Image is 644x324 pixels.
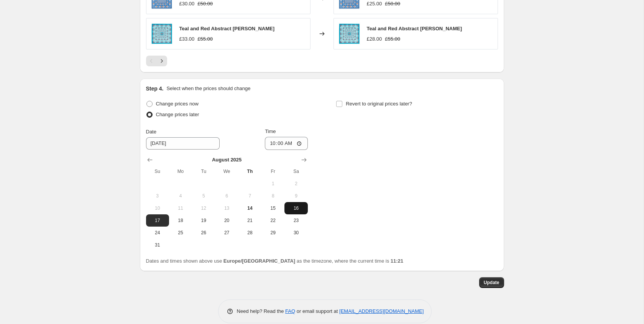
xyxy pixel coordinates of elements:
[149,193,166,199] span: 3
[195,230,212,236] span: 26
[287,181,304,187] span: 2
[179,1,195,7] span: £30.00
[284,190,307,202] button: Saturday August 9 2025
[261,165,284,178] th: Friday
[172,230,189,236] span: 25
[169,227,192,239] button: Monday August 25 2025
[265,137,308,150] input: 12:00
[238,214,261,227] button: Thursday August 21 2025
[215,165,238,178] th: Wednesday
[367,36,382,42] span: £28.00
[169,202,192,214] button: Monday August 11 2025
[197,36,213,42] span: £55.00
[284,178,307,190] button: Saturday August 2 2025
[284,165,307,178] th: Saturday
[192,202,215,214] button: Tuesday August 12 2025
[146,190,169,202] button: Sunday August 3 2025
[285,308,295,314] a: FAQ
[156,101,199,107] span: Change prices now
[149,230,166,236] span: 24
[264,205,281,211] span: 15
[261,214,284,227] button: Friday August 22 2025
[218,217,235,224] span: 20
[238,165,261,178] th: Thursday
[261,227,284,239] button: Friday August 29 2025
[242,168,258,174] span: Th
[242,205,258,211] span: 14
[146,227,169,239] button: Sunday August 24 2025
[284,227,307,239] button: Saturday August 30 2025
[299,155,309,165] button: Show next month, September 2025
[179,26,275,31] span: Teal and Red Abstract [PERSON_NAME]
[338,22,361,45] img: SS20H109-1_80x.jpg
[264,181,281,187] span: 1
[242,217,258,224] span: 21
[242,230,258,236] span: 28
[261,202,284,214] button: Friday August 15 2025
[287,168,304,174] span: Sa
[385,1,400,7] span: £50.00
[295,308,339,314] span: or email support at
[367,1,382,7] span: £25.00
[385,36,400,42] span: £55.00
[264,217,281,224] span: 22
[238,227,261,239] button: Thursday August 28 2025
[391,258,403,264] b: 11:21
[169,165,192,178] th: Monday
[146,214,169,227] button: Sunday August 17 2025
[146,56,167,66] nav: Pagination
[339,308,424,314] a: [EMAIL_ADDRESS][DOMAIN_NAME]
[179,36,195,42] span: £33.00
[146,129,156,135] span: Date
[287,193,304,199] span: 9
[172,193,189,199] span: 4
[265,128,276,134] span: Time
[479,277,504,288] button: Update
[192,227,215,239] button: Tuesday August 26 2025
[264,193,281,199] span: 8
[145,155,155,165] button: Show previous month, July 2025
[169,190,192,202] button: Monday August 4 2025
[238,202,261,214] button: Today Thursday August 14 2025
[195,193,212,199] span: 5
[215,190,238,202] button: Wednesday August 6 2025
[166,85,250,92] p: Select when the prices should change
[169,214,192,227] button: Monday August 18 2025
[172,217,189,224] span: 18
[195,217,212,224] span: 19
[149,217,166,224] span: 17
[218,168,235,174] span: We
[192,214,215,227] button: Tuesday August 19 2025
[149,242,166,248] span: 31
[146,202,169,214] button: Sunday August 10 2025
[287,217,304,224] span: 23
[149,205,166,211] span: 10
[146,258,404,264] span: Dates and times shown above use as the timezone, where the current time is
[146,165,169,178] th: Sunday
[284,214,307,227] button: Saturday August 23 2025
[156,56,167,66] button: Next
[218,193,235,199] span: 6
[287,230,304,236] span: 30
[195,205,212,211] span: 12
[146,239,169,251] button: Sunday August 31 2025
[195,168,212,174] span: Tu
[156,112,199,117] span: Change prices later
[215,227,238,239] button: Wednesday August 27 2025
[287,205,304,211] span: 16
[172,205,189,211] span: 11
[150,22,173,45] img: SS20H109-1_80x.jpg
[261,178,284,190] button: Friday August 1 2025
[264,168,281,174] span: Fr
[238,190,261,202] button: Thursday August 7 2025
[264,230,281,236] span: 29
[261,190,284,202] button: Friday August 8 2025
[223,258,295,264] b: Europe/[GEOGRAPHIC_DATA]
[149,168,166,174] span: Su
[192,190,215,202] button: Tuesday August 5 2025
[197,1,213,7] span: £50.00
[218,230,235,236] span: 27
[284,202,307,214] button: Saturday August 16 2025
[146,85,164,92] h2: Step 4.
[237,308,286,314] span: Need help? Read the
